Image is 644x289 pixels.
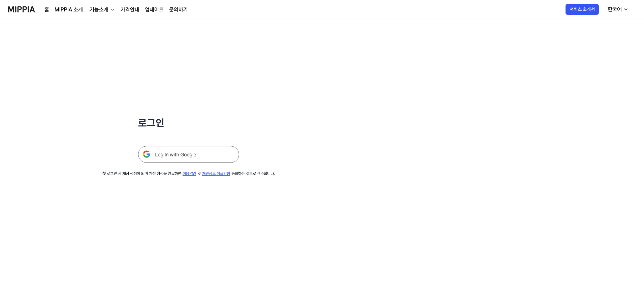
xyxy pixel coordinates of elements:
div: 첫 로그인 시 계정 생성이 되며 계정 생성을 완료하면 및 동의하는 것으로 간주합니다. [102,171,275,177]
button: 서비스 소개서 [566,4,599,15]
a: 업데이트 [145,6,164,14]
a: MIPPIA 소개 [55,6,83,14]
button: 한국어 [602,3,633,16]
a: 개인정보 취급방침 [202,171,230,176]
a: 가격안내 [121,6,139,14]
div: 기능소개 [88,6,110,14]
a: 문의하기 [169,6,188,14]
img: 구글 로그인 버튼 [138,146,239,163]
a: 홈 [44,6,49,14]
button: 기능소개 [88,6,115,14]
h1: 로그인 [138,116,239,130]
a: 이용약관 [183,171,196,176]
div: 한국어 [606,5,623,13]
